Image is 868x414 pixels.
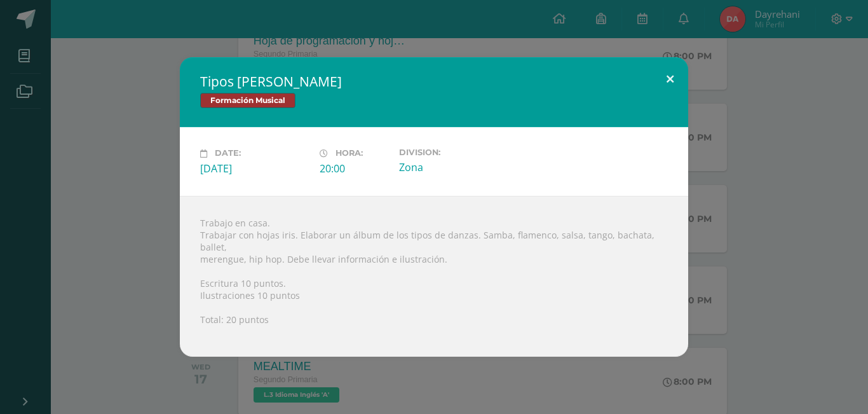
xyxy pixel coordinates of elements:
span: Formación Musical [200,93,295,108]
div: Zona [399,160,508,174]
div: 20:00 [320,162,389,176]
span: Date: [215,149,241,158]
label: Division: [399,148,508,157]
div: Trabajo en casa. Trabajar con hojas iris. Elaborar un álbum de los tipos de danzas. Samba, flamen... [180,196,688,357]
span: Hora: [336,149,363,158]
button: Close (Esc) [652,57,688,100]
div: [DATE] [200,162,309,176]
h2: Tipos [PERSON_NAME] [200,72,668,90]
